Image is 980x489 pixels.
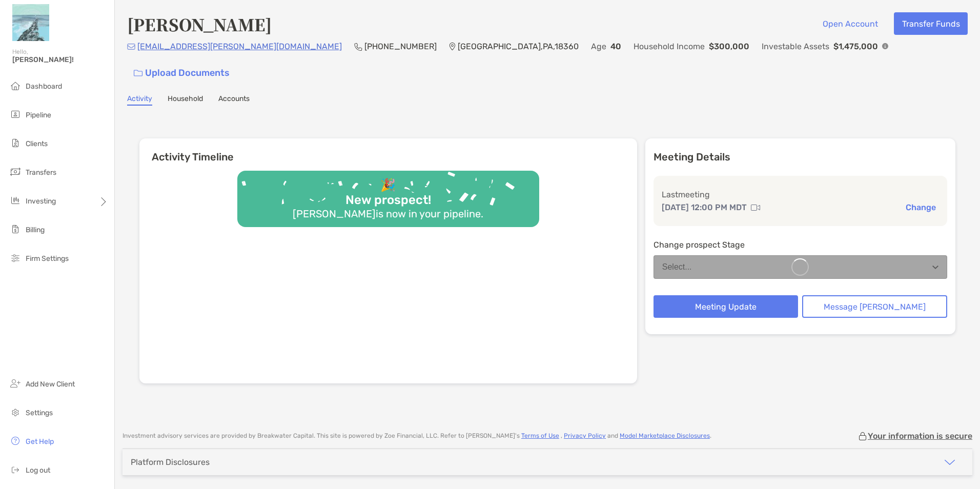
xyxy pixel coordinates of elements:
img: billing icon [9,223,22,235]
a: Terms of Use [521,432,559,439]
img: logout icon [9,463,22,476]
a: Activity [127,94,152,106]
a: Accounts [218,94,250,106]
p: Investment advisory services are provided by Breakwater Capital . This site is powered by Zoe Fin... [122,432,711,440]
p: Age [591,40,606,53]
img: firm-settings icon [9,252,22,264]
p: $300,000 [709,40,749,53]
span: Firm Settings [26,254,69,263]
img: communication type [751,203,760,212]
img: dashboard icon [9,79,22,92]
span: Transfers [26,168,56,177]
img: button icon [134,70,142,77]
span: [PERSON_NAME]! [12,55,108,64]
span: Settings [26,409,53,417]
p: Household Income [634,40,705,53]
a: Model Marketplace Disclosures [620,432,710,439]
p: [PHONE_NUMBER] [364,40,437,53]
img: get-help icon [9,435,22,447]
span: Add New Client [26,380,75,389]
img: transfers icon [9,166,22,178]
img: settings icon [9,406,22,418]
span: Get Help [26,437,54,446]
p: Last meeting [662,188,939,201]
button: Transfer Funds [894,12,968,35]
div: Platform Disclosures [131,457,210,467]
img: Confetti [237,171,539,218]
div: 🎉 [376,178,400,193]
p: [DATE] 12:00 PM MDT [662,201,747,214]
img: icon arrow [944,456,956,468]
a: Privacy Policy [564,432,606,439]
span: Pipeline [26,111,51,119]
button: Message [PERSON_NAME] [802,295,947,318]
p: [EMAIL_ADDRESS][PERSON_NAME][DOMAIN_NAME] [137,40,342,53]
img: Email Icon [127,44,135,50]
img: clients icon [9,137,22,149]
span: Billing [26,226,45,234]
p: Investable Assets [762,40,829,53]
button: Open Account [814,12,886,35]
span: Investing [26,197,56,206]
img: pipeline icon [9,108,22,120]
a: Upload Documents [127,62,236,84]
h4: [PERSON_NAME] [127,12,272,36]
div: New prospect! [341,193,435,208]
span: Log out [26,466,50,475]
img: investing icon [9,194,22,207]
button: Meeting Update [654,295,799,318]
p: Your information is secure [868,431,972,441]
span: Dashboard [26,82,62,91]
p: Meeting Details [654,151,947,164]
span: Clients [26,139,48,148]
p: 40 [610,40,621,53]
img: Phone Icon [354,43,362,51]
img: add_new_client icon [9,377,22,390]
a: Household [168,94,203,106]
p: $1,475,000 [833,40,878,53]
img: Location Icon [449,43,456,51]
h6: Activity Timeline [139,138,637,163]
img: Info Icon [882,43,888,49]
p: Change prospect Stage [654,238,947,251]
div: [PERSON_NAME] is now in your pipeline. [289,208,487,220]
p: [GEOGRAPHIC_DATA] , PA , 18360 [458,40,579,53]
img: Zoe Logo [12,4,49,41]
button: Change [903,202,939,213]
